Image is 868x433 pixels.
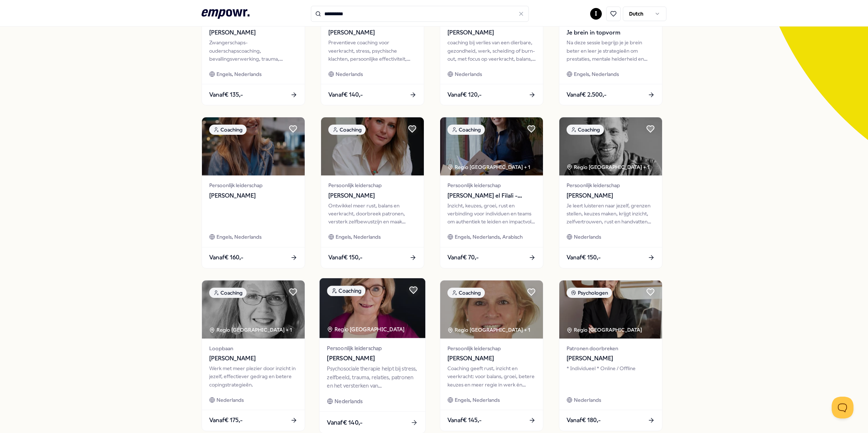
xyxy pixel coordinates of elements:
img: package image [559,280,662,339]
div: * Individueel * Online / Offline [567,364,655,389]
a: package imageCoachingPersoonlijk leiderschap[PERSON_NAME]Ontwikkel meer rust, balans en veerkrach... [321,117,424,268]
span: Nederlands [574,396,601,404]
div: Je leert luisteren naar jezelf, grenzen stellen, keuzes maken, krijgt inzicht, zelfvertrouwen, ru... [567,202,655,226]
span: Vanaf € 70,- [447,253,479,262]
span: [PERSON_NAME] [328,191,417,201]
span: Nederlands [574,233,601,241]
span: [PERSON_NAME] [328,28,417,37]
div: Coaching [327,286,365,296]
div: Ontwikkel meer rust, balans en veerkracht, doorbreek patronen, versterk zelfbewustzijn en maak ke... [328,202,417,226]
span: Nederlands [336,70,363,78]
span: Engels, Nederlands [216,70,261,78]
span: Persoonlijk leiderschap [209,181,297,189]
span: [PERSON_NAME] [567,354,655,363]
div: Coaching [209,288,247,298]
span: Persoonlijk leiderschap [327,344,418,352]
span: Persoonlijk leiderschap [328,181,417,189]
a: package imageCoachingRegio [GEOGRAPHIC_DATA] + 1Persoonlijk leiderschap[PERSON_NAME]Je leert luis... [559,117,662,268]
a: package imageCoachingRegio [GEOGRAPHIC_DATA] + 1Persoonlijk leiderschap[PERSON_NAME]Coaching geef... [440,280,543,431]
input: Search for products, categories or subcategories [311,6,529,22]
div: Regio [GEOGRAPHIC_DATA] [567,326,643,334]
img: package image [559,117,662,175]
div: Psychologen [567,288,612,298]
div: Coaching [567,125,604,135]
div: Regio [GEOGRAPHIC_DATA] + 1 [209,326,292,334]
img: package image [440,280,543,339]
iframe: Help Scout Beacon - Open [832,397,853,418]
a: package imageCoachingRegio [GEOGRAPHIC_DATA] + 1Loopbaan[PERSON_NAME]Werk met meer plezier door i... [202,280,305,431]
span: [PERSON_NAME] [567,191,655,201]
span: Vanaf € 140,- [328,90,363,100]
span: Persoonlijk leiderschap [447,181,536,189]
span: Nederlands [334,397,362,405]
img: package image [202,117,305,175]
span: Je brein in topvorm [567,28,655,37]
span: [PERSON_NAME] [447,28,536,37]
img: package image [320,278,425,338]
a: package imageCoachingPersoonlijk leiderschap[PERSON_NAME]Engels, NederlandsVanaf€ 160,- [202,117,305,268]
div: Preventieve coaching voor veerkracht, stress, psychische klachten, persoonlijke effectiviteit, ge... [328,39,417,63]
img: package image [202,280,305,339]
div: Na deze sessie begrijp je je brein beter en leer je strategieën om prestaties, mentale helderheid... [567,39,655,63]
span: Vanaf € 150,- [567,253,601,262]
a: package imagePsychologenRegio [GEOGRAPHIC_DATA] Patronen doorbreken[PERSON_NAME]* Individueel * O... [559,280,662,431]
div: Regio [GEOGRAPHIC_DATA] + 1 [447,163,530,171]
span: [PERSON_NAME] el Filali - coaching en advies [447,191,536,201]
button: I [590,8,602,20]
div: Psychosociale therapie helpt bij stress, zelfbeeld, trauma, relaties, patronen en het versterken ... [327,365,418,390]
span: [PERSON_NAME] [209,28,297,37]
span: Vanaf € 160,- [209,253,243,262]
span: Vanaf € 135,- [209,90,243,100]
div: Zwangerschaps- ouderschapscoaching, bevallingsverwerking, trauma, (prik)angst & stresscoaching. [209,39,297,63]
span: Patronen doorbreken [567,344,655,352]
div: coaching bij verlies van een dierbare, gezondheid, werk, scheiding of burn-out, met focus op veer... [447,39,536,63]
span: Vanaf € 180,- [567,416,601,425]
span: Engels, Nederlands [574,70,619,78]
div: Inzicht, keuzes, groei, rust en verbinding voor individuen en teams om authentiek te leiden en im... [447,202,536,226]
span: [PERSON_NAME] [327,354,418,363]
div: Coaching [447,288,485,298]
a: package imageCoachingRegio [GEOGRAPHIC_DATA] + 1Persoonlijk leiderschap[PERSON_NAME] el Filali - ... [440,117,543,268]
img: package image [321,117,424,175]
span: Engels, Nederlands [336,233,381,241]
span: Loopbaan [209,344,297,352]
span: [PERSON_NAME] [209,354,297,363]
span: Engels, Nederlands, Arabisch [455,233,523,241]
span: [PERSON_NAME] [209,191,297,201]
span: Vanaf € 150,- [328,253,362,262]
div: Coaching [328,125,366,135]
div: Regio [GEOGRAPHIC_DATA] + 1 [447,326,530,334]
div: Regio [GEOGRAPHIC_DATA] + 1 [567,163,649,171]
span: Vanaf € 120,- [447,90,482,100]
span: Vanaf € 175,- [209,416,243,425]
span: Persoonlijk leiderschap [447,344,536,352]
span: [PERSON_NAME] [447,354,536,363]
div: Coaching geeft rust, inzicht en veerkracht: voor balans, groei, betere keuzes en meer regie in we... [447,364,536,389]
span: Vanaf € 2.500,- [567,90,607,100]
div: Regio [GEOGRAPHIC_DATA] [327,325,406,333]
span: Persoonlijk leiderschap [567,181,655,189]
span: Vanaf € 145,- [447,416,482,425]
div: Coaching [209,125,247,135]
span: Nederlands [455,70,482,78]
div: Werk met meer plezier door inzicht in jezelf, effectiever gedrag en betere copingstrategieën. [209,364,297,389]
img: package image [440,117,543,175]
span: Nederlands [216,396,244,404]
span: Vanaf € 140,- [327,417,362,427]
div: Coaching [447,125,485,135]
span: Engels, Nederlands [216,233,261,241]
span: Engels, Nederlands [455,396,500,404]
